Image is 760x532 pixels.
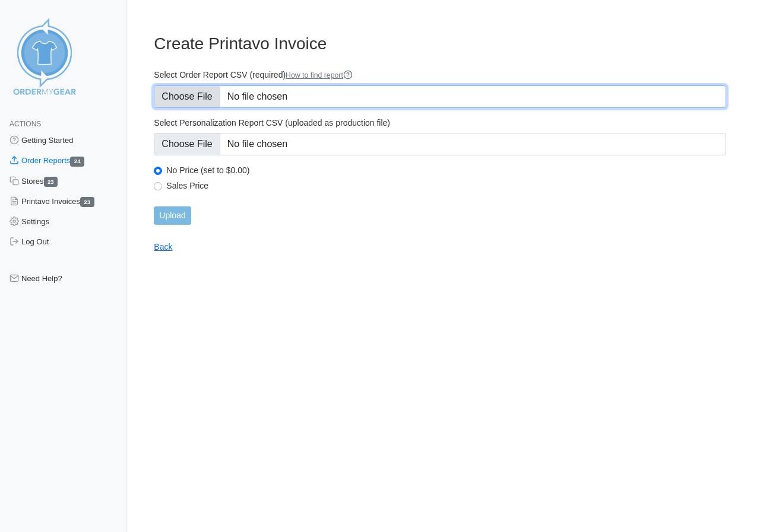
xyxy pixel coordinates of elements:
h3: Create Printavo Invoice [154,34,726,54]
label: No Price (set to $0.00) [166,165,726,176]
label: Sales Price [166,180,726,191]
span: Actions [9,120,41,128]
span: 23 [80,197,94,207]
a: Back [154,242,172,251]
label: Select Personalization Report CSV (uploaded as production file) [154,117,726,128]
input: Upload [154,206,191,225]
span: 24 [70,157,84,167]
label: Select Order Report CSV (required) [154,69,726,81]
a: How to find report [286,71,353,79]
span: 23 [44,177,58,187]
